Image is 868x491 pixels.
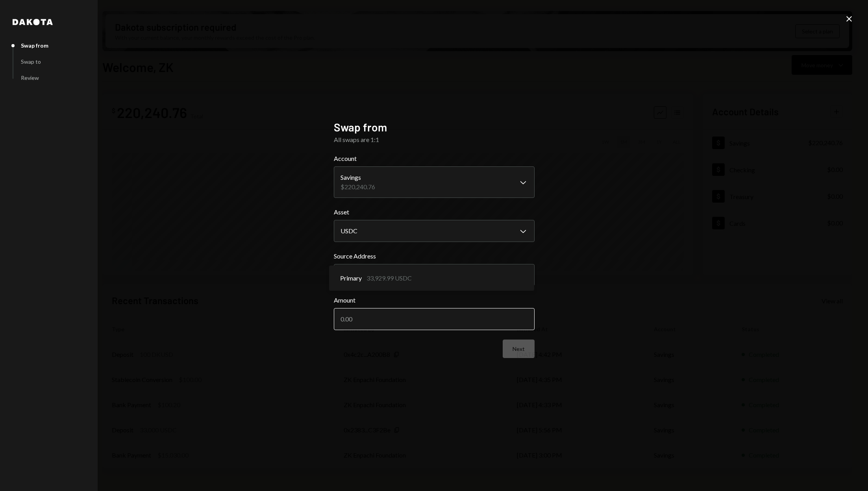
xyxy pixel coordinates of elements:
label: Amount [334,295,535,305]
div: 33,929.99 USDC [366,273,412,283]
label: Source Address [334,251,535,261]
input: 0.00 [334,308,535,330]
label: Account [334,154,535,163]
button: Source Address [334,264,535,286]
div: Swap from [21,42,48,49]
label: Asset [334,207,535,217]
div: Review [21,74,39,81]
div: All swaps are 1:1 [334,135,535,144]
div: Swap to [21,58,41,65]
h2: Swap from [334,120,535,135]
button: Asset [334,220,535,242]
span: Primary [340,273,362,283]
button: Account [334,166,535,198]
